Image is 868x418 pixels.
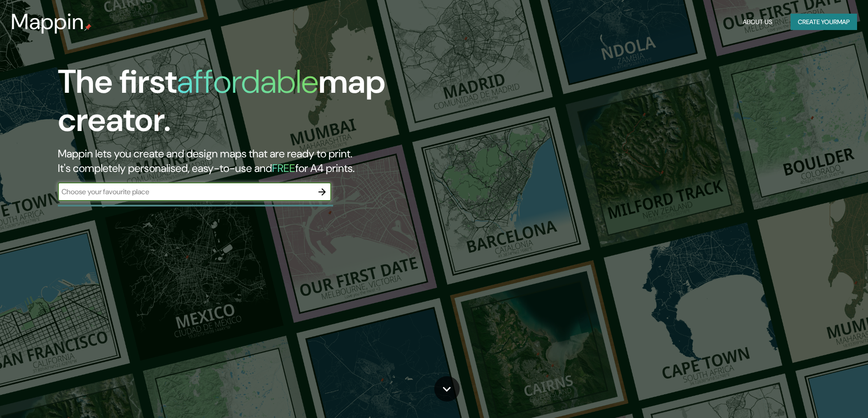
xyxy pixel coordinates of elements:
[58,186,313,197] input: Choose your favourite place
[84,24,92,31] img: mappin-pin
[11,9,84,35] h3: Mappin
[791,14,857,30] button: Create yourmap
[58,146,492,176] h2: Mappin lets you create and design maps that are ready to print. It's completely personalised, eas...
[272,161,295,175] h5: FREE
[58,63,492,146] h1: The first map creator.
[739,14,776,30] button: About Us
[177,60,318,103] h1: affordable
